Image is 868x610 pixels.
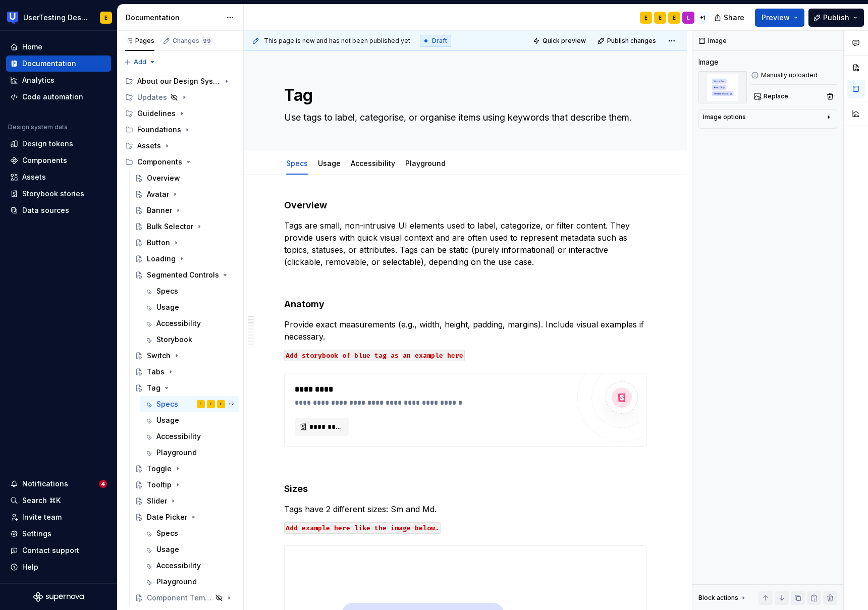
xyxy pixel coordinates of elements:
[156,335,192,345] div: Storybook
[698,57,719,67] div: Image
[542,37,586,45] span: Quick preview
[125,37,154,45] div: Pages
[764,92,788,100] span: Replace
[140,412,239,428] a: Usage
[6,492,111,509] button: Search ⌘K
[703,113,746,121] div: Image options
[703,113,833,125] button: Image options
[264,37,412,45] span: This page is new and has not been published yet.
[147,205,172,215] div: Banner
[284,318,646,343] p: Provide exact measurements (e.g., width, height, padding, margins). Include visual examples if ne...
[156,302,179,312] div: Usage
[147,480,172,490] div: Tooltip
[147,383,160,393] div: Tag
[282,152,312,174] div: Specs
[22,92,83,102] div: Code automation
[121,73,239,89] div: About our Design System
[220,399,222,409] div: E
[147,254,176,264] div: Loading
[808,9,864,27] button: Publish
[131,364,239,380] a: Tabs
[131,202,239,218] a: Banner
[318,159,341,168] a: Usage
[22,172,46,182] div: Assets
[401,152,450,174] div: Playground
[755,9,804,27] button: Preview
[140,445,239,461] a: Playground
[137,92,167,102] div: Updates
[284,503,646,515] p: Tags have 2 different sizes: Sm and Md.
[147,464,172,474] div: Toggle
[22,529,51,539] div: Settings
[314,152,345,174] div: Usage
[698,594,738,602] div: Block actions
[347,152,399,174] div: Accessibility
[156,448,197,458] div: Playground
[284,522,441,534] code: Add example here like the image below.
[8,123,68,131] div: Design system data
[121,138,239,154] div: Assets
[432,37,447,45] span: Draft
[131,186,239,202] a: Avatar
[131,590,239,606] a: Component Template
[140,541,239,558] a: Usage
[530,34,590,48] button: Quick preview
[284,219,646,268] p: Tags are small, non-intrusive UI elements used to label, categorize, or filter content. They prov...
[6,39,111,55] a: Home
[104,14,107,22] div: E
[200,399,202,409] div: E
[126,13,221,23] div: Documentation
[121,55,159,69] button: Add
[147,221,193,232] div: Bulk Selector
[22,205,69,215] div: Data sources
[156,286,178,296] div: Specs
[131,235,239,251] a: Button
[140,283,239,299] a: Specs
[698,71,747,103] img: 35ac102e-8b2f-49f4-876e-b3ce1d0f47ea.png
[6,542,111,559] button: Contact support
[607,37,656,45] span: Publish changes
[2,7,115,28] button: UserTesting Design SystemE
[696,12,709,24] div: + 1
[131,267,239,283] a: Segmented Controls
[147,270,219,280] div: Segmented Controls
[210,399,212,409] div: E
[131,218,239,235] a: Bulk Selector
[156,415,179,425] div: Usage
[147,367,165,377] div: Tabs
[131,170,239,186] a: Overview
[282,109,644,126] textarea: Use tags to label, categorise, or organise items using keywords that describe them.
[147,593,212,603] div: Component Template
[147,173,180,183] div: Overview
[156,318,201,328] div: Accessibility
[594,34,661,48] button: Publish changes
[22,479,68,489] div: Notifications
[173,37,212,45] div: Changes
[201,37,212,45] span: 99
[99,480,107,488] span: 4
[134,58,146,66] span: Add
[156,399,178,409] div: Specs
[137,108,176,119] div: Guidelines
[147,189,169,199] div: Avatar
[140,428,239,445] a: Accessibility
[121,154,239,170] div: Components
[6,526,111,542] a: Settings
[33,592,84,602] svg: Supernova Logo
[147,496,167,506] div: Slider
[137,76,221,86] div: About our Design System
[121,122,239,138] div: Foundations
[644,14,647,22] div: E
[23,13,88,23] div: UserTesting Design System
[22,495,61,506] div: Search ⌘K
[823,13,849,23] span: Publish
[22,545,79,556] div: Contact support
[121,105,239,122] div: Guidelines
[156,561,201,571] div: Accessibility
[131,348,239,364] a: Switch
[140,299,239,315] a: Usage
[22,42,42,52] div: Home
[284,483,646,495] h4: Sizes
[687,14,690,22] div: L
